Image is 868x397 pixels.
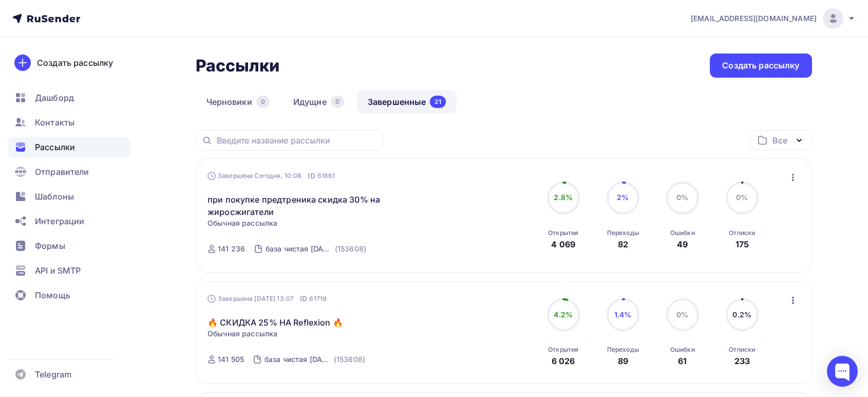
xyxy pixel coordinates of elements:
[607,229,639,237] div: Переходы
[207,316,343,329] a: 🔥 СКИДКА 25% НА Reflexion 🔥
[256,96,270,108] div: 0
[8,161,130,182] a: Отправители
[670,229,695,237] div: Ошибки
[8,137,130,157] a: Рассылки
[614,310,632,319] span: 1.4%
[691,8,856,29] a: [EMAIL_ADDRESS][DOMAIN_NAME]
[308,171,315,181] span: ID
[554,310,573,319] span: 4.2%
[548,346,578,354] div: Открытия
[207,294,327,304] div: Завершена [DATE] 13:07
[309,294,327,304] span: 61719
[551,238,575,250] div: 4 069
[676,310,688,319] span: 0%
[331,96,344,108] div: 0
[335,244,366,254] div: (153608)
[35,190,74,203] span: Шаблоны
[729,346,755,354] div: Отписки
[8,186,130,207] a: Шаблоны
[207,193,384,218] a: при покупке предтреника скидка 30% на жиросжигатели
[265,241,367,257] a: база чистая [DATE] (153608)
[8,87,130,108] a: Дашборд
[732,310,751,319] span: 0.2%
[207,329,277,339] span: Обычная рассылка
[552,355,575,367] div: 6 026
[35,116,74,129] span: Контакты
[729,229,755,237] div: Отписки
[617,193,629,202] span: 2%
[618,355,628,367] div: 89
[37,57,113,69] div: Создать рассылку
[8,236,130,256] a: Формы
[670,346,695,354] div: Ошибки
[282,90,355,114] a: Идущие0
[207,218,277,228] span: Обычная рассылка
[196,90,280,114] a: Черновики0
[266,244,333,254] div: база чистая [DATE]
[548,229,578,237] div: Открытия
[35,166,89,178] span: Отправители
[736,193,748,202] span: 0%
[430,96,445,108] div: 21
[35,92,74,104] span: Дашборд
[263,351,366,368] a: база чистая [DATE] (153608)
[35,240,65,252] span: Формы
[677,238,688,250] div: 49
[334,354,365,365] div: (153608)
[8,112,130,133] a: Контакты
[217,135,377,146] input: Введите название рассылки
[35,368,71,381] span: Telegram
[735,238,749,250] div: 175
[678,355,687,367] div: 61
[676,193,688,202] span: 0%
[218,354,244,365] div: 141 505
[691,13,817,24] span: [EMAIL_ADDRESS][DOMAIN_NAME]
[300,294,307,304] span: ID
[317,171,335,181] span: 61861
[554,193,573,202] span: 2.8%
[722,60,799,71] div: Создать рассылку
[35,141,75,153] span: Рассылки
[607,346,639,354] div: Переходы
[207,171,335,181] div: Завершена Сегодня, 10:08
[35,264,81,277] span: API и SMTP
[218,244,245,254] div: 141 236
[734,355,750,367] div: 233
[618,238,628,250] div: 82
[35,215,84,227] span: Интеграции
[35,289,70,301] span: Помощь
[265,354,332,365] div: база чистая [DATE]
[750,130,812,150] button: Все
[196,56,280,76] h2: Рассылки
[772,134,787,147] div: Все
[357,90,457,114] a: Завершенные21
